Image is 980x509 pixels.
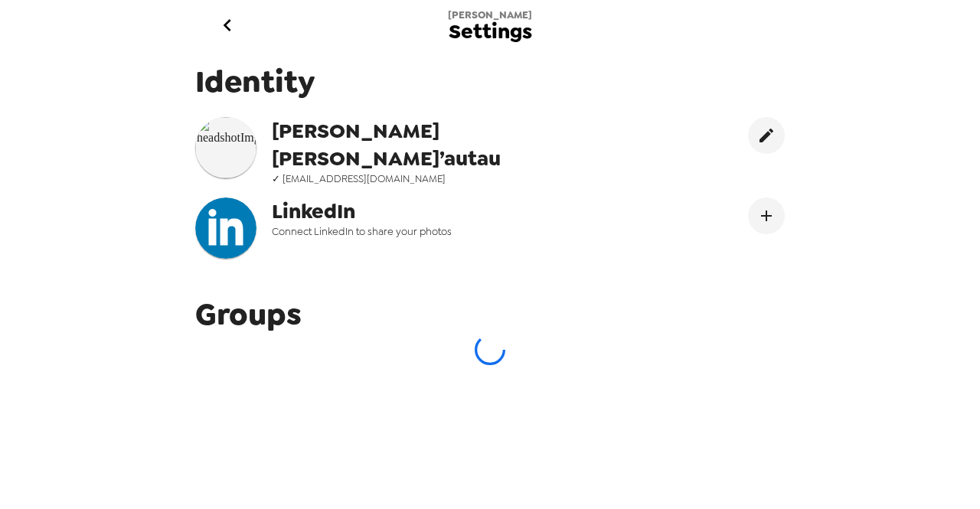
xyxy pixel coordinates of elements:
span: [PERSON_NAME] [PERSON_NAME]’autau [272,117,581,172]
span: Identity [195,61,785,102]
span: Groups [195,294,302,334]
span: LinkedIn [272,197,581,225]
img: headshotImg [195,197,256,259]
span: ✓ [EMAIL_ADDRESS][DOMAIN_NAME] [272,172,581,185]
span: [PERSON_NAME] [448,8,532,21]
span: Connect LinkedIn to share your photos [272,225,581,238]
button: edit [748,117,785,154]
span: Settings [449,21,532,42]
img: headshotImg [195,117,256,178]
button: Connect LinekdIn [748,197,785,234]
